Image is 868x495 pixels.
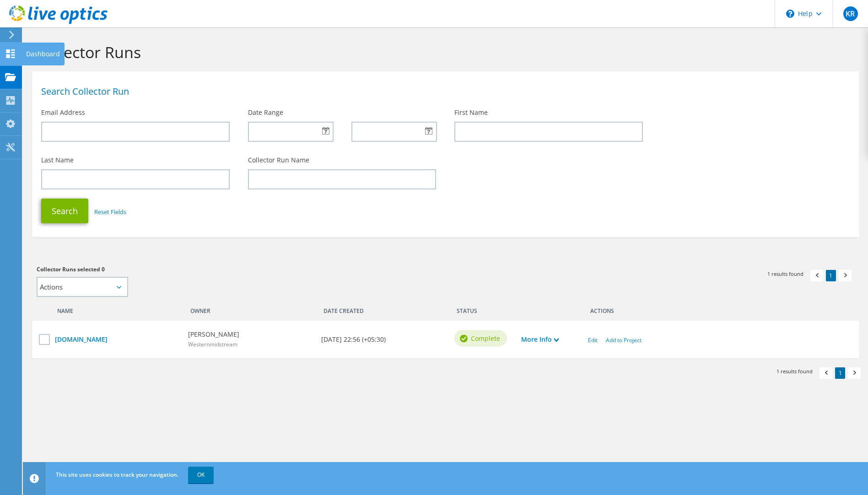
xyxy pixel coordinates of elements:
a: Reset Fields [94,208,126,216]
div: Name [50,301,183,316]
span: Westernmidstream [188,340,237,348]
span: This site uses cookies to track your navigation. [56,471,178,479]
h1: Search Collector Run [41,87,845,96]
div: Actions [583,301,850,316]
a: 1 [826,270,836,281]
a: [DOMAIN_NAME] [55,334,179,344]
a: OK [188,467,214,483]
label: Last Name [41,156,74,165]
span: KR [843,6,858,21]
span: 1 results found [767,270,803,278]
div: Status [450,301,517,316]
label: First Name [454,108,488,117]
h1: Collector Runs [37,43,850,62]
h3: Collector Runs selected 0 [37,264,436,274]
div: Date Created [317,301,450,316]
a: More Info [521,334,559,344]
svg: \n [786,10,794,18]
div: Dashboard [22,43,65,65]
label: Email Address [41,108,85,117]
a: 1 [835,367,845,379]
div: Owner [183,301,317,316]
a: Edit [588,336,598,344]
button: Search [41,199,88,223]
b: [PERSON_NAME] [188,329,239,339]
span: 1 results found [776,367,813,375]
label: Collector Run Name [248,156,309,165]
a: Add to Project [606,336,642,344]
label: Date Range [248,108,283,117]
b: [DATE] 22:56 (+05:30) [321,334,386,344]
span: Complete [471,334,500,344]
